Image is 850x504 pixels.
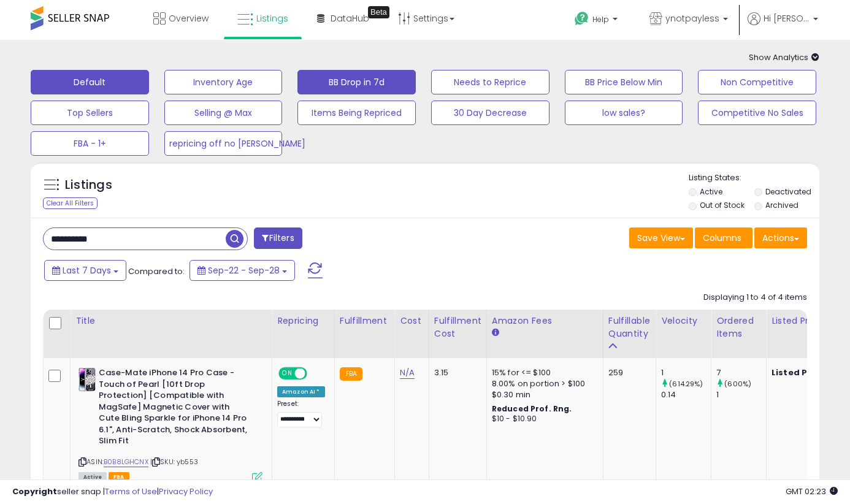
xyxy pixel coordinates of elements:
[772,367,827,378] b: Listed Price:
[669,379,703,389] small: (614.29%)
[331,12,369,25] span: DataHub
[43,197,98,209] div: Clear All Filters
[104,457,148,467] a: B0B8LGHCNX
[592,14,609,25] span: Help
[256,12,288,25] span: Listings
[434,315,481,340] div: Fulfillment Cost
[164,131,283,156] button: repricing off no [PERSON_NAME]
[700,186,722,197] label: Active
[431,101,549,125] button: 30 Day Decrease
[700,200,745,210] label: Out of Stock
[765,200,798,210] label: Archived
[492,327,499,338] small: Amazon Fees.
[12,486,213,498] div: seller snap | |
[105,486,157,497] a: Terms of Use
[765,186,811,197] label: Deactivated
[297,70,416,94] button: BB Drop in 7d
[340,367,362,381] small: FBA
[492,389,594,400] div: $0.30 min
[277,386,325,397] div: Amazon AI *
[340,315,389,327] div: Fulfillment
[297,101,416,125] button: Items Being Repriced
[749,52,819,63] span: Show Analytics
[305,368,325,379] span: OFF
[31,70,149,94] button: Default
[629,227,693,248] button: Save View
[565,2,630,40] a: Help
[280,368,295,379] span: ON
[492,367,594,378] div: 15% for <= $100
[689,172,820,184] p: Listing States:
[748,12,818,40] a: Hi [PERSON_NAME]
[128,265,185,277] span: Compared to:
[190,260,295,281] button: Sep-22 - Sep-28
[277,400,325,427] div: Preset:
[150,457,198,467] span: | SKU: yb553
[78,367,96,392] img: 41IGc5UWdVL._SL40_.jpg
[65,177,112,194] h5: Listings
[661,315,706,327] div: Velocity
[208,264,280,277] span: Sep-22 - Sep-28
[159,486,213,497] a: Privacy Policy
[492,414,594,424] div: $10 - $10.90
[565,101,683,125] button: low sales?
[12,486,57,497] strong: Copyright
[698,101,816,125] button: Competitive No Sales
[724,379,751,389] small: (600%)
[608,315,651,340] div: Fulfillable Quantity
[63,264,111,277] span: Last 7 Days
[492,315,598,327] div: Amazon Fees
[434,367,477,378] div: 3.15
[703,292,807,304] div: Displaying 1 to 4 of 4 items
[716,389,766,400] div: 1
[400,367,415,379] a: N/A
[368,6,389,18] div: Tooltip anchor
[574,11,589,26] i: Get Help
[565,70,683,94] button: BB Price Below Min
[665,12,719,25] span: ynotpayless
[661,389,711,400] div: 0.14
[400,315,424,327] div: Cost
[277,315,329,327] div: Repricing
[661,367,711,378] div: 1
[716,367,766,378] div: 7
[492,378,594,389] div: 8.00% on portion > $100
[703,232,741,244] span: Columns
[164,101,283,125] button: Selling @ Max
[608,367,646,378] div: 259
[31,101,149,125] button: Top Sellers
[254,227,302,249] button: Filters
[44,260,126,281] button: Last 7 Days
[164,70,283,94] button: Inventory Age
[698,70,816,94] button: Non Competitive
[169,12,209,25] span: Overview
[695,227,752,248] button: Columns
[716,315,761,340] div: Ordered Items
[754,227,807,248] button: Actions
[75,315,267,327] div: Title
[99,367,248,450] b: Case-Mate iPhone 14 Pro Case - Touch of Pearl [10ft Drop Protection] [Compatible with MagSafe] Ma...
[764,12,810,25] span: Hi [PERSON_NAME]
[31,131,149,156] button: FBA - 1+
[431,70,549,94] button: Needs to Reprice
[786,486,838,497] span: 2025-10-6 02:23 GMT
[492,403,572,414] b: Reduced Prof. Rng.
